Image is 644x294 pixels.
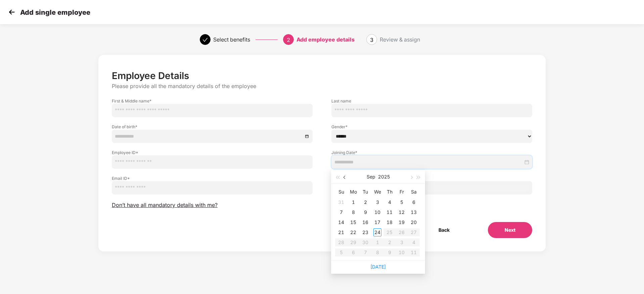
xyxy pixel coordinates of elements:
[331,150,532,155] label: Joining Date
[349,218,357,226] div: 15
[349,228,357,236] div: 22
[380,34,420,45] div: Review & assign
[373,198,381,206] div: 3
[335,187,347,197] th: Su
[373,228,381,236] div: 24
[378,170,390,183] button: 2025
[337,218,345,226] div: 14
[370,36,373,43] span: 3
[361,208,369,216] div: 9
[371,197,383,207] td: 2025-09-03
[112,70,532,81] p: Employee Details
[398,218,406,226] div: 19
[408,197,420,207] td: 2025-09-06
[7,7,17,17] img: svg+xml;base64,PHN2ZyB4bWxucz0iaHR0cDovL3d3dy53My5vcmcvMjAwMC9zdmciIHdpZHRoPSIzMCIgaGVpZ2h0PSIzMC...
[383,217,396,227] td: 2025-09-18
[398,198,406,206] div: 5
[359,187,371,197] th: Tu
[112,202,218,209] span: Don’t have all mandatory details with me?
[359,197,371,207] td: 2025-09-02
[296,34,355,45] div: Add employee details
[337,198,345,206] div: 31
[396,197,408,207] td: 2025-09-05
[359,207,371,217] td: 2025-09-09
[335,207,347,217] td: 2025-09-07
[349,198,357,206] div: 1
[112,98,313,104] label: First & Middle name
[373,208,381,216] div: 10
[361,198,369,206] div: 2
[371,187,383,197] th: We
[359,217,371,227] td: 2025-09-16
[112,175,313,181] label: Email ID
[408,217,420,227] td: 2025-09-20
[371,217,383,227] td: 2025-09-17
[337,208,345,216] div: 7
[361,228,369,236] div: 23
[408,187,420,197] th: Sa
[383,187,396,197] th: Th
[373,218,381,226] div: 17
[335,227,347,237] td: 2025-09-21
[347,207,359,217] td: 2025-09-08
[347,227,359,237] td: 2025-09-22
[287,36,290,43] span: 2
[410,198,418,206] div: 6
[385,208,394,216] div: 11
[385,218,394,226] div: 18
[112,83,532,90] p: Please provide all the mandatory details of the employee
[112,124,313,130] label: Date of birth
[331,98,532,104] label: Last name
[337,228,345,236] div: 21
[347,197,359,207] td: 2025-09-01
[422,222,466,238] button: Back
[396,207,408,217] td: 2025-09-12
[347,217,359,227] td: 2025-09-15
[20,8,90,16] p: Add single employee
[371,207,383,217] td: 2025-09-10
[398,208,406,216] div: 12
[359,227,371,237] td: 2025-09-23
[396,217,408,227] td: 2025-09-19
[383,197,396,207] td: 2025-09-04
[488,222,532,238] button: Next
[410,208,418,216] div: 13
[370,264,386,270] a: [DATE]
[385,198,394,206] div: 4
[408,207,420,217] td: 2025-09-13
[361,218,369,226] div: 16
[112,150,313,155] label: Employee ID
[371,227,383,237] td: 2025-09-24
[396,187,408,197] th: Fr
[213,34,250,45] div: Select benefits
[367,170,375,183] button: Sep
[331,175,532,181] label: Phone Number
[335,217,347,227] td: 2025-09-14
[383,207,396,217] td: 2025-09-11
[347,187,359,197] th: Mo
[410,218,418,226] div: 20
[331,124,532,130] label: Gender
[349,208,357,216] div: 8
[202,37,208,43] span: check
[335,197,347,207] td: 2025-08-31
